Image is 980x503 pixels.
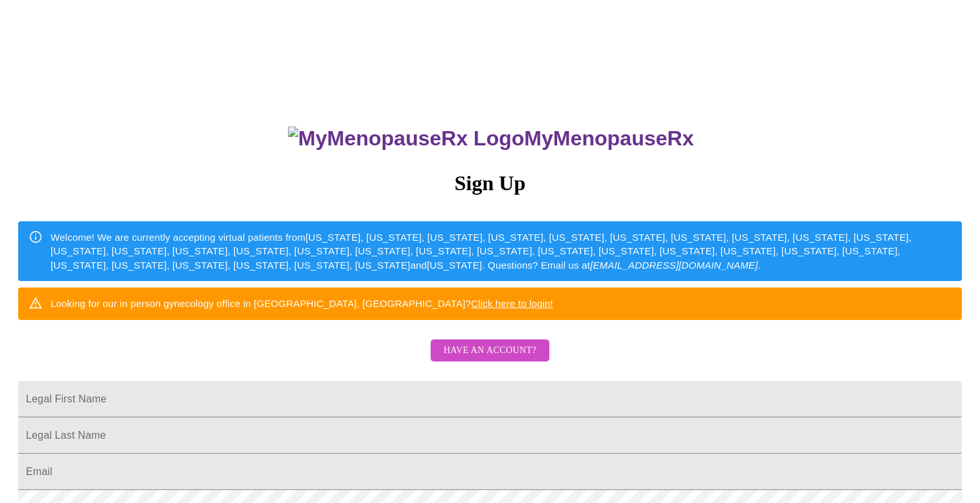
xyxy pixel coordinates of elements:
a: Click here to login! [471,298,553,309]
h3: Sign Up [18,171,962,195]
span: Have an account? [444,343,536,359]
h3: MyMenopauseRx [20,127,962,151]
button: Have an account? [431,339,549,362]
img: MyMenopauseRx Logo [288,127,524,151]
em: [EMAIL_ADDRESS][DOMAIN_NAME] [590,260,758,271]
div: Welcome! We are currently accepting virtual patients from [US_STATE], [US_STATE], [US_STATE], [US... [51,225,951,277]
div: Looking for our in person gynecology office in [GEOGRAPHIC_DATA], [GEOGRAPHIC_DATA]? [51,291,553,315]
a: Have an account? [427,354,553,365]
